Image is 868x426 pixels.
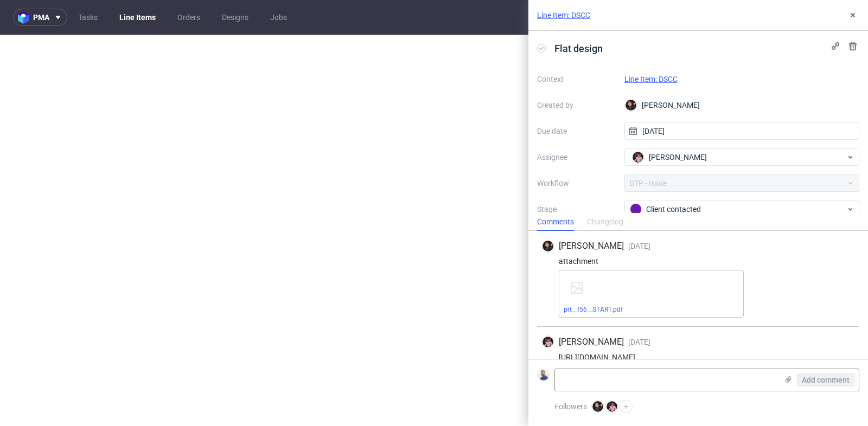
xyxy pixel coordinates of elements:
[33,14,49,21] span: pma
[542,241,553,251] img: Dominik Grosicki
[537,73,616,86] label: Context
[554,402,587,411] span: Followers
[592,401,603,412] img: Dominik Grosicki
[564,306,623,313] a: prt__f56__START.pdf
[649,152,707,163] span: [PERSON_NAME]
[620,400,633,413] button: +
[537,203,616,216] label: Stage
[537,99,616,112] label: Created by
[628,242,650,250] span: [DATE]
[13,9,67,26] button: pma
[633,152,643,163] img: Aleks Ziemkowski
[113,9,162,26] a: Line Items
[630,203,846,215] div: Client contacted
[541,353,855,362] div: [URL][DOMAIN_NAME]
[550,40,607,57] span: Flat design
[607,401,617,412] img: Aleks Ziemkowski
[628,338,650,346] span: [DATE]
[537,151,616,164] label: Assignee
[559,336,624,348] span: [PERSON_NAME]
[537,125,616,138] label: Due date
[542,337,553,347] img: Aleks Ziemkowski
[171,9,207,26] a: Orders
[537,214,574,231] div: Comments
[559,240,624,252] span: [PERSON_NAME]
[538,370,549,380] img: Michał Rachański
[537,177,616,190] label: Workflow
[215,9,255,26] a: Designs
[626,100,636,111] img: Dominik Grosicki
[587,214,623,231] div: Changelog
[264,9,293,26] a: Jobs
[72,9,104,26] a: Tasks
[18,11,33,24] img: logo
[624,75,678,83] a: Line Item: DSCC
[624,96,860,114] div: [PERSON_NAME]
[537,10,590,21] a: Line Item: DSCC
[541,257,855,266] div: attachment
